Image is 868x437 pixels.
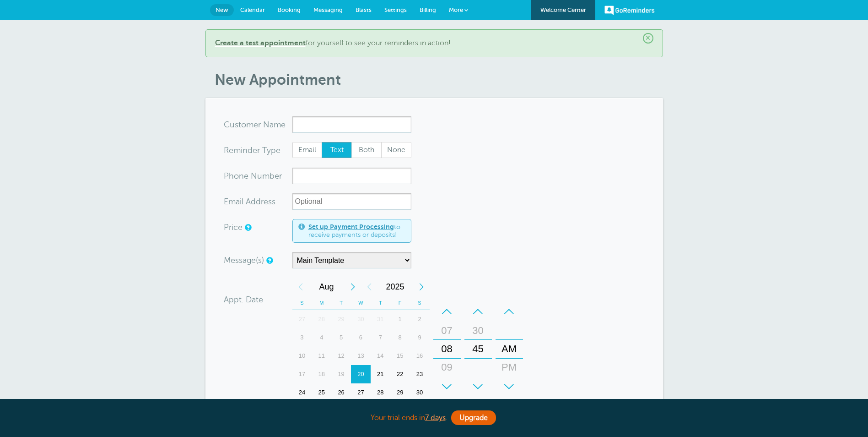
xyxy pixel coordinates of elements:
[410,347,430,365] div: 16
[312,328,331,347] div: 4
[384,6,407,13] span: Settings
[224,256,264,264] label: Message(s)
[313,6,343,13] span: Messaging
[420,6,436,13] span: Billing
[371,296,390,310] th: T
[410,365,430,383] div: 23
[351,328,371,347] div: Wednesday, August 6
[292,347,312,365] div: Sunday, August 10
[312,328,331,347] div: Monday, August 4
[292,278,309,296] div: Previous Month
[410,310,430,328] div: 2
[292,296,312,310] th: S
[215,39,653,48] p: for yourself to see your reminders in action!
[498,358,520,377] div: PM
[352,142,381,158] span: Both
[224,295,263,304] label: Appt. Date
[312,365,331,383] div: 18
[292,328,312,347] div: 3
[467,340,489,358] div: 45
[390,383,410,402] div: 29
[312,310,331,328] div: Monday, July 28
[240,6,265,13] span: Calendar
[239,172,262,180] span: ne Nu
[215,71,663,88] h1: New Appointment
[433,302,461,396] div: Hours
[292,310,312,328] div: 27
[390,310,410,328] div: Friday, August 1
[371,365,390,383] div: Thursday, August 21
[292,365,312,383] div: 17
[331,365,351,383] div: Tuesday, August 19
[331,328,351,347] div: Tuesday, August 5
[292,328,312,347] div: Sunday, August 3
[390,365,410,383] div: Friday, August 22
[371,383,390,402] div: 28
[390,383,410,402] div: Friday, August 29
[436,322,458,340] div: 07
[410,310,430,328] div: Saturday, August 2
[371,383,390,402] div: Thursday, August 28
[410,347,430,365] div: Saturday, August 16
[410,383,430,402] div: Saturday, August 30
[371,310,390,328] div: Thursday, July 31
[312,383,331,402] div: Monday, August 25
[351,142,382,158] label: Both
[215,39,306,47] b: Create a test appointment
[331,347,351,365] div: 12
[238,120,270,129] span: tomer N
[390,310,410,328] div: 1
[371,328,390,347] div: Thursday, August 7
[351,310,371,328] div: Wednesday, July 30
[361,278,377,296] div: Previous Year
[410,296,430,310] th: S
[464,302,492,396] div: Minutes
[351,310,371,328] div: 30
[292,347,312,365] div: 10
[216,6,228,13] span: New
[312,310,331,328] div: 28
[309,278,345,296] span: August
[410,328,430,347] div: Saturday, August 9
[390,296,410,310] th: F
[312,347,331,365] div: 11
[312,296,331,310] th: M
[292,365,312,383] div: Sunday, August 17
[351,347,371,365] div: Wednesday, August 13
[224,168,292,184] div: mber
[331,383,351,402] div: Tuesday, August 26
[266,257,272,263] a: You can create different reminder message templates under the Settings tab.
[331,347,351,365] div: Tuesday, August 12
[371,347,390,365] div: 14
[371,347,390,365] div: Thursday, August 14
[425,414,446,422] a: 7 days
[331,310,351,328] div: 29
[390,328,410,347] div: Friday, August 8
[371,310,390,328] div: 31
[224,223,243,231] label: Price
[293,142,322,158] span: Email
[436,358,458,377] div: 09
[292,310,312,328] div: Sunday, July 27
[224,146,280,154] label: Reminder Type
[240,197,261,206] span: il Add
[224,197,240,206] span: Ema
[322,142,351,158] span: Text
[351,383,371,402] div: Wednesday, August 27
[410,328,430,347] div: 9
[643,33,653,44] span: ×
[390,328,410,347] div: 8
[498,340,520,358] div: AM
[224,116,292,133] div: ame
[292,193,411,210] input: Optional
[331,383,351,402] div: 26
[449,6,463,13] span: More
[410,383,430,402] div: 30
[308,223,394,230] a: Set up Payment Processing
[245,224,250,230] a: An optional price for the appointment. If you set a price, you can include a payment link in your...
[312,383,331,402] div: 25
[331,296,351,310] th: T
[312,347,331,365] div: Monday, August 11
[351,365,371,383] div: 20
[292,383,312,402] div: Sunday, August 24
